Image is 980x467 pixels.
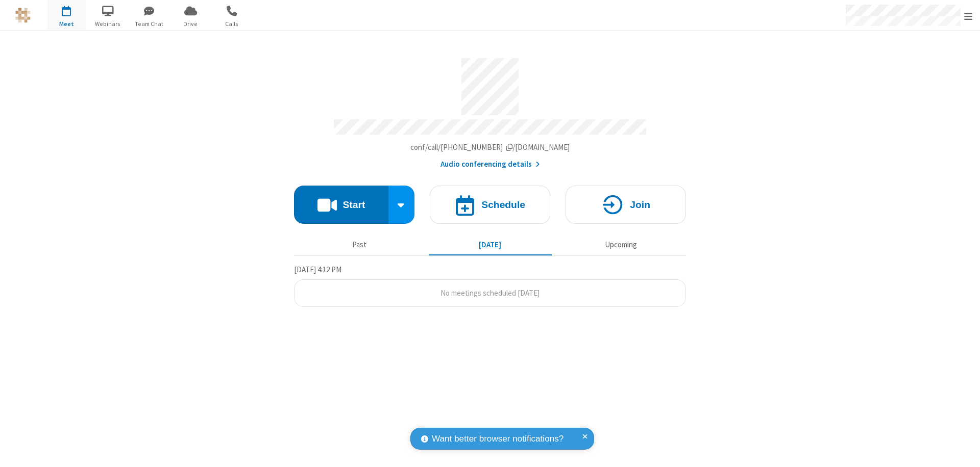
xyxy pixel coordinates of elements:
[89,19,127,29] span: Webinars
[432,432,563,446] span: Want better browser notifications?
[630,200,650,210] h4: Join
[430,186,550,224] button: Schedule
[294,50,686,170] section: Account details
[410,142,570,152] span: Copy my meeting room link
[298,235,421,254] button: Past
[171,19,210,29] span: Drive
[440,288,540,298] span: No meetings scheduled [DATE]
[342,200,365,210] h4: Start
[15,8,31,23] img: QA Selenium DO NOT DELETE OR CHANGE
[294,265,341,274] span: [DATE] 4:12 PM
[481,200,525,210] h4: Schedule
[566,186,686,224] button: Join
[388,186,415,224] div: Start conference options
[47,19,86,29] span: Meet
[294,264,686,307] section: Today's Meetings
[410,142,570,153] button: Copy my meeting room linkCopy my meeting room link
[213,19,251,29] span: Calls
[294,186,388,224] button: Start
[559,235,682,254] button: Upcoming
[130,19,168,29] span: Team Chat
[440,159,540,170] button: Audio conferencing details
[954,440,972,460] iframe: Chat
[429,235,552,254] button: [DATE]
